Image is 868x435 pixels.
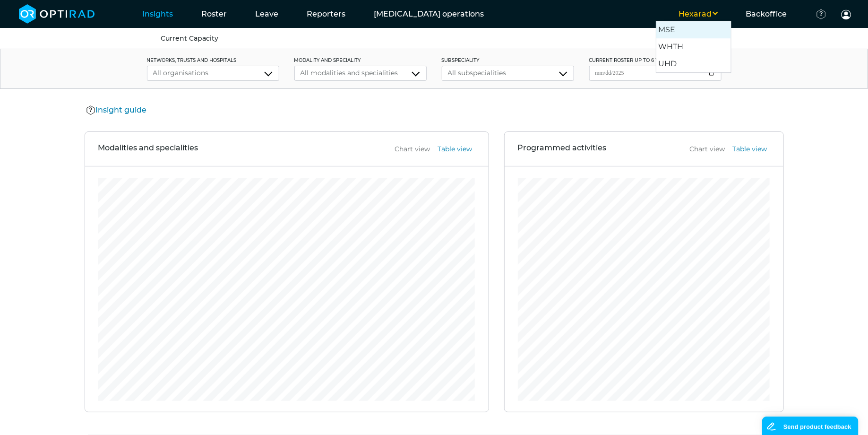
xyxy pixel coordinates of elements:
[656,21,731,73] ul: Hexarad
[589,57,722,64] label: current roster up to 6 weeks
[687,144,728,155] button: Chart view
[161,34,218,43] a: Current Capacity
[664,9,731,20] button: Hexarad
[294,57,427,64] label: modality and speciality
[435,144,475,155] button: Table view
[656,21,731,38] button: MSE
[147,57,279,64] label: networks, trusts and hospitals
[19,4,95,24] img: brand-opti-rad-logos-blue-and-white-d2f68631ba2948856bd03f2d395fb146ddc8fb01b4b6e9315ea85fa773367...
[730,144,770,155] button: Table view
[518,143,607,155] h3: Programmed activities
[656,55,731,72] button: UHD
[656,38,731,55] button: WHTH
[98,143,198,155] h3: Modalities and specialities
[442,57,574,64] label: subspeciality
[86,105,96,116] img: Help Icon
[392,144,433,155] button: Chart view
[85,104,150,116] button: Insight guide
